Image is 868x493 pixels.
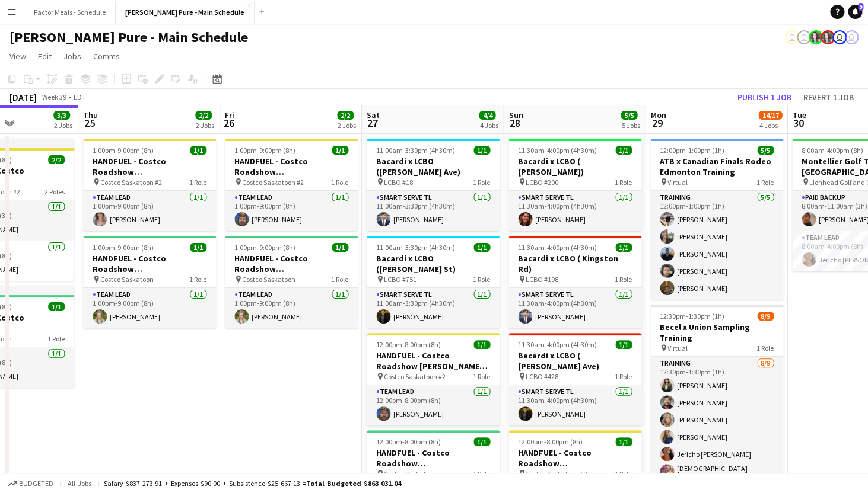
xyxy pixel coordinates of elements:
[821,30,835,44] app-user-avatar: Ashleigh Rains
[38,51,52,62] span: Edit
[797,30,811,44] app-user-avatar: Leticia Fayzano
[33,49,56,64] a: Edit
[733,89,796,105] button: Publish 1 job
[39,92,69,101] span: Week 39
[9,51,26,62] span: View
[24,1,116,24] button: Factor Meals - Schedule
[858,3,863,11] span: 9
[93,51,120,62] span: Comms
[63,51,81,62] span: Jobs
[74,92,86,101] div: EDT
[799,89,859,105] button: Revert 1 job
[809,30,823,44] app-user-avatar: Ashleigh Rains
[848,5,862,19] a: 9
[65,479,94,488] span: All jobs
[9,28,248,46] h1: [PERSON_NAME] Pure - Main Schedule
[88,49,125,64] a: Comms
[59,49,86,64] a: Jobs
[19,479,53,488] span: Budgeted
[832,30,847,44] app-user-avatar: Tifany Scifo
[9,91,37,103] div: [DATE]
[5,49,31,64] a: View
[6,477,55,490] button: Budgeted
[306,479,401,488] span: Total Budgeted $863 031.04
[844,30,859,44] app-user-avatar: Tifany Scifo
[116,1,255,24] button: [PERSON_NAME] Pure - Main Schedule
[104,479,401,488] div: Salary $837 273.91 + Expenses $90.00 + Subsistence $25 667.13 =
[785,30,799,44] app-user-avatar: Leticia Fayzano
